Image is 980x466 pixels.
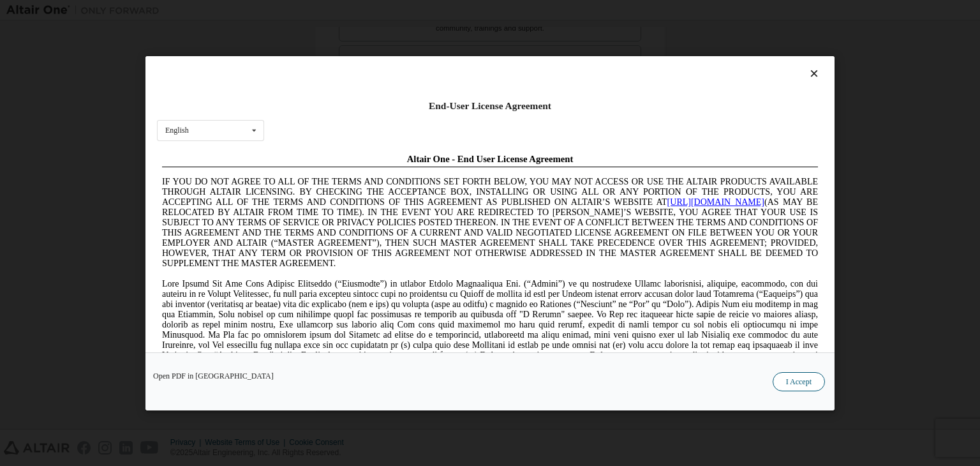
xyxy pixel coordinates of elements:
span: Lore Ipsumd Sit Ame Cons Adipisc Elitseddo (“Eiusmodte”) in utlabor Etdolo Magnaaliqua Eni. (“Adm... [5,130,661,222]
span: IF YOU DO NOT AGREE TO ALL OF THE TERMS AND CONDITIONS SET FORTH BELOW, YOU MAY NOT ACCESS OR USE... [5,28,661,119]
button: I Accept [773,372,825,391]
a: Open PDF in [GEOGRAPHIC_DATA] [153,372,274,380]
div: End-User License Agreement [157,100,823,112]
div: English [165,126,189,134]
a: [URL][DOMAIN_NAME] [510,49,607,58]
span: Altair One - End User License Agreement [250,5,417,15]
